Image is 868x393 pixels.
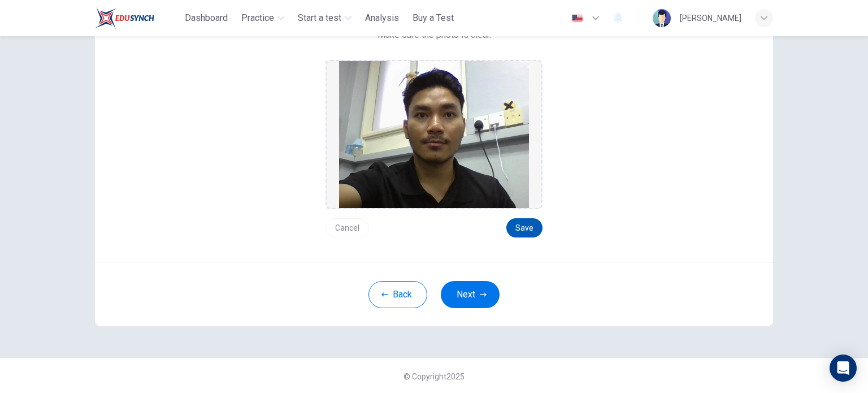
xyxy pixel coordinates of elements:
[298,11,341,25] span: Start a test
[413,11,454,25] span: Buy a Test
[339,61,529,208] img: preview screemshot
[368,281,427,308] button: Back
[365,11,399,25] span: Analysis
[680,11,741,25] div: [PERSON_NAME]
[180,8,232,28] button: Dashboard
[653,9,671,27] img: Profile picture
[237,8,289,28] button: Practice
[95,7,180,29] a: ELTC logo
[361,8,403,28] button: Analysis
[185,11,228,25] span: Dashboard
[441,281,500,308] button: Next
[830,355,857,382] div: Open Intercom Messenger
[408,8,458,28] button: Buy a Test
[293,8,356,28] button: Start a test
[570,14,584,23] img: en
[403,372,465,381] span: © Copyright 2025
[325,218,369,237] button: Cancel
[241,11,274,25] span: Practice
[506,218,542,237] button: Save
[95,7,154,29] img: ELTC logo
